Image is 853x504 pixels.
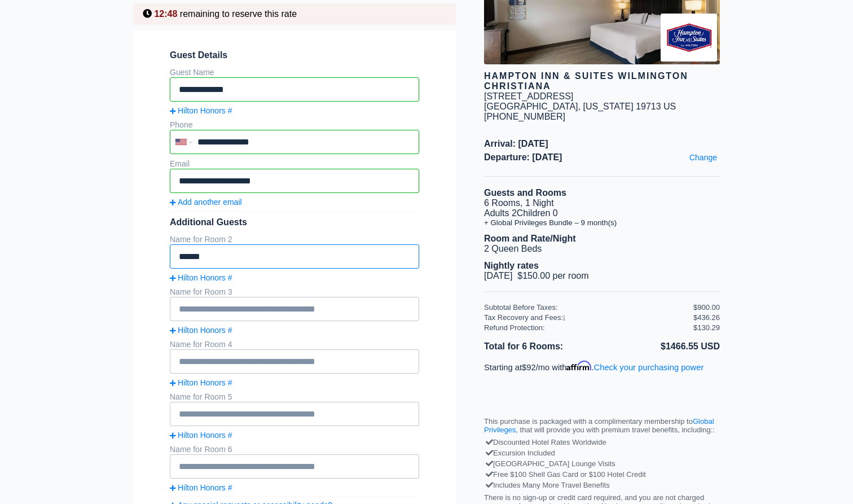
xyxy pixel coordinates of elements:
span: [DATE] $150.00 per room [484,271,589,281]
label: Email [170,159,190,168]
a: Change [687,150,720,165]
b: Nightly rates [484,261,539,270]
label: Phone [170,120,192,129]
div: $900.00 [693,303,720,312]
a: Hilton Honors # [170,483,419,492]
a: Add another email [170,198,419,207]
a: Hilton Honors # [170,378,419,387]
span: Children 0 [517,208,558,218]
span: Arrival: [DATE] [484,139,720,149]
li: Total for 6 Rooms: [484,339,602,354]
iframe: PayPal Message 1 [484,382,720,393]
div: Tax Recovery and Fees: [484,313,693,322]
label: Name for Room 4 [170,340,232,349]
div: United States: +1 [171,131,195,153]
div: [GEOGRAPHIC_DATA] Lounge Visits [487,458,717,469]
span: $92 [522,363,536,372]
span: Guest Details [170,50,419,60]
b: Guests and Rooms [484,188,566,198]
a: Hilton Honors # [170,273,419,282]
li: 2 Queen Beds [484,244,720,254]
a: Hilton Honors # [170,431,419,440]
span: 12:48 [154,9,177,19]
div: Hampton Inn & Suites Wilmington Christiana [484,71,720,91]
div: [STREET_ADDRESS] [484,91,573,102]
div: Includes Many More Travel Benefits [487,480,717,490]
b: Room and Rate/Night [484,234,576,243]
div: $436.26 [693,313,720,322]
a: Check your purchasing power - Learn more about Affirm Financing (opens in modal) [594,363,704,372]
span: 19713 [636,102,661,111]
span: [US_STATE] [583,102,633,111]
p: Starting at /mo with . [484,361,720,372]
img: Brand logo for Hampton Inn & Suites Wilmington Christiana [661,14,717,62]
label: Name for Room 3 [170,287,232,296]
span: Departure: [DATE] [484,152,720,163]
div: Discounted Hotel Rates Worldwide [487,437,717,448]
div: Excursion Included [487,448,717,458]
li: + Global Privileges Bundle – 9 month(s) [484,218,720,227]
div: Refund Protection: [484,323,693,332]
a: Global Privileges [484,417,714,434]
div: [PHONE_NUMBER] [484,112,720,122]
span: [GEOGRAPHIC_DATA], [484,102,581,111]
li: $1466.55 USD [602,339,720,354]
label: Name for Room 2 [170,235,232,244]
div: Free $100 Shell Gas Card or $100 Hotel Credit [487,469,717,480]
label: Name for Room 6 [170,445,232,454]
div: Additional Guests [170,217,419,227]
a: Hilton Honors # [170,326,419,335]
div: Subtotal Before Taxes: [484,303,693,312]
span: Affirm [566,361,591,371]
span: remaining to reserve this rate [180,9,297,19]
span: US [663,102,676,111]
li: Adults 2 [484,208,720,218]
li: 6 Rooms, 1 Night [484,198,720,208]
div: $130.29 [693,323,720,332]
p: This purchase is packaged with a complimentary membership to , that will provide you with premium... [484,417,720,434]
label: Name for Room 5 [170,392,232,401]
label: Guest Name [170,68,214,77]
a: Hilton Honors # [170,106,419,115]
